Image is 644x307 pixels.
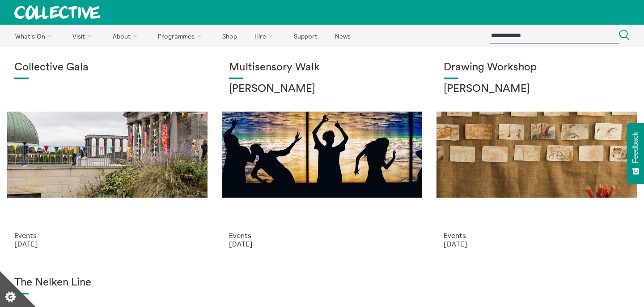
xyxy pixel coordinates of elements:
p: [DATE] [229,240,415,248]
button: Feedback - Show survey [627,123,644,184]
p: Events [14,231,200,239]
a: News [327,25,358,47]
span: Feedback [631,132,640,163]
p: Events [444,231,630,239]
a: Programmes [150,25,213,47]
h1: Drawing Workshop [444,61,630,74]
p: Events [229,231,415,239]
a: Shop [214,25,245,47]
a: Support [286,25,325,47]
a: Museum Art Walk Multisensory Walk [PERSON_NAME] Events [DATE] [215,47,429,262]
h2: [PERSON_NAME] [229,83,415,95]
a: About [105,25,148,47]
h2: [PERSON_NAME] [444,83,630,95]
h1: Collective Gala [14,61,200,74]
p: [DATE] [444,240,630,248]
a: Annie Lord Drawing Workshop [PERSON_NAME] Events [DATE] [429,47,644,262]
a: What's On [7,25,63,47]
p: [DATE] [14,240,200,248]
a: Hire [247,25,284,47]
h1: Multisensory Walk [229,61,415,74]
h1: The Nelken Line [14,277,200,289]
a: Visit [65,25,103,47]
